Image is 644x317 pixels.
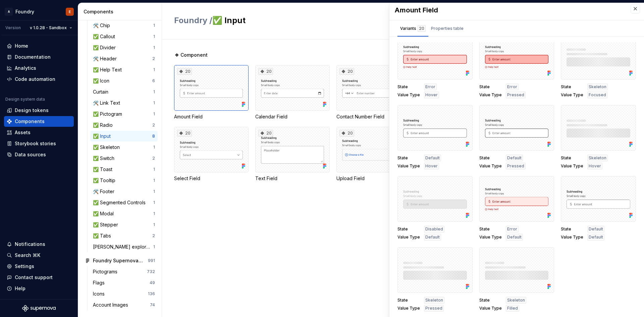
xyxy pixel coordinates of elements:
div: Foundry Supernova Assets [93,257,143,264]
div: ✅ Skeleton [93,144,122,151]
div: 20Amount Field [174,65,249,120]
a: ✅ Pictogram1 [90,109,158,119]
span: Default [507,155,522,161]
a: ✅ Switch2 [90,153,158,164]
div: 1 [153,23,155,28]
span: Hover [425,92,438,98]
a: Components [4,116,74,127]
div: ✅ Tabs [93,232,114,239]
div: 1 [153,222,155,227]
div: Account Images [93,302,131,308]
div: 2 [152,156,155,161]
div: 1 [153,244,155,250]
div: ✅ Modal [93,210,116,217]
div: Foundry [15,8,34,15]
div: 20Calendar Field [255,65,330,120]
button: Search ⌘K [4,250,74,261]
a: Icons136 [90,288,158,299]
div: 1 [153,45,155,50]
div: 20 [258,68,273,75]
div: 20Contact Number Field [336,65,411,120]
div: Variants [400,25,426,32]
span: Pressed [507,92,524,98]
a: Supernova Logo [22,305,56,312]
div: 2 [152,56,155,61]
span: Value Type [397,306,420,311]
div: 991 [148,258,155,263]
span: Disabled [425,226,443,232]
div: Components [15,118,45,125]
div: Search ⌘K [15,252,40,259]
div: 20 [339,68,354,75]
span: Filled [507,306,518,311]
div: 2 [152,233,155,239]
div: 1 [153,34,155,39]
span: State [479,298,502,303]
div: 1 [153,189,155,194]
div: 1 [153,200,155,205]
a: ✅ Stepper1 [90,219,158,230]
div: ✅ Stepper [93,221,121,228]
a: 🛠️ Header2 [90,53,158,64]
span: State [479,226,502,232]
div: A [5,8,13,16]
div: ✅ Callout [93,33,118,40]
span: Value Type [561,92,583,98]
button: v 1.0.28 - Sandbox [27,23,75,33]
span: v 1.0.28 - Sandbox [30,25,67,31]
span: Skeleton [589,84,606,90]
span: Error [425,84,435,90]
div: 20 [418,25,426,32]
a: Documentation [4,52,74,62]
span: ❖ Component [175,52,208,58]
div: 8 [152,134,155,139]
span: Skeleton [507,298,525,303]
div: Assets [15,129,31,136]
span: Pressed [425,306,442,311]
a: Foundry Supernova Assets991 [82,255,158,266]
span: State [479,84,502,90]
div: 136 [148,291,155,297]
span: Default [589,226,603,232]
div: 732 [147,269,155,274]
div: Contact support [15,274,53,281]
div: Calendar Field [255,113,330,120]
div: Home [15,43,28,49]
div: 20Select Field [174,127,249,182]
div: ✅ Toast [93,166,115,173]
div: ✅ Segmented Controls [93,199,148,206]
div: ✅ Pictogram [93,111,125,117]
div: 6 [152,78,155,84]
div: [PERSON_NAME] exploration [93,244,153,250]
div: 1 [153,145,155,150]
a: ✅ Skeleton1 [90,142,158,153]
span: Value Type [561,234,583,240]
div: Amount Field [174,113,249,120]
div: ✅ Switch [93,155,117,162]
div: Notifications [15,241,45,248]
div: 1 [153,178,155,183]
div: 1 [153,67,155,72]
div: Components [84,8,159,15]
span: Hover [589,163,601,169]
span: State [397,84,420,90]
div: Help [15,285,25,292]
span: State [397,155,420,161]
a: Home [4,41,74,51]
button: Notifications [4,239,74,250]
span: Default [425,155,440,161]
a: ✅ Tooltip1 [90,175,158,186]
div: Select Field [174,175,249,182]
span: Error [507,84,517,90]
a: ✅ Segmented Controls1 [90,197,158,208]
div: ✅ Tooltip [93,177,118,184]
a: ✅ Icon6 [90,75,158,86]
div: 1 [153,111,155,117]
a: ✅ Radio2 [90,120,158,130]
a: Storybook stories [4,138,74,149]
a: Flags49 [90,277,158,288]
a: Design tokens [4,105,74,116]
span: State [479,155,502,161]
span: Default [589,234,603,240]
div: Storybook stories [15,140,56,147]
